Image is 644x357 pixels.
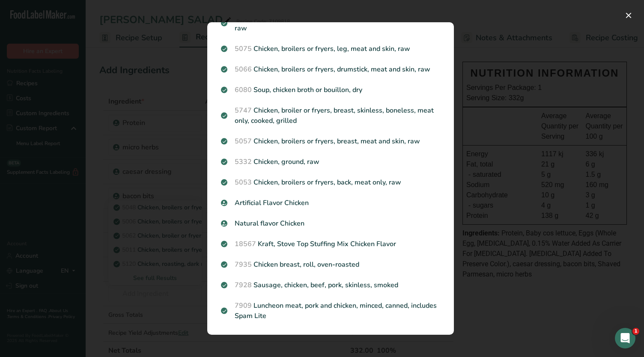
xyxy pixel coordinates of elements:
span: 5057 [235,137,252,146]
span: 7909 [235,301,252,310]
p: Chicken, broilers or fryers, breast, meat and skin, raw [221,136,440,146]
p: Chicken breast, roll, oven-roasted [221,259,440,270]
p: Chicken, ground, raw [221,157,440,167]
p: Soup, chicken broth or bouillon, dry [221,85,440,95]
span: 7935 [235,260,252,269]
span: 1 [632,328,639,335]
span: 5747 [235,106,252,115]
p: Sausage, chicken, beef, pork, skinless, smoked [221,280,440,290]
span: 18567 [235,239,256,249]
p: Kraft, Stove Top Stuffing Mix Chicken Flavor [221,239,440,249]
p: Natural flavor Chicken [221,218,440,229]
span: 5066 [235,65,252,74]
iframe: Intercom live chat [615,328,635,348]
p: Artificial Flavor Chicken [221,198,440,208]
span: 7928 [235,280,252,290]
p: Chicken, broilers or fryers, back, meat only, raw [221,177,440,187]
span: 5332 [235,157,252,167]
span: 5075 [235,44,252,54]
p: Chicken, broilers or fryers, drumstick, meat and skin, raw [221,64,440,74]
span: 6080 [235,85,252,95]
span: 5053 [235,178,252,187]
p: Luncheon meat, pork and chicken, minced, canned, includes Spam Lite [221,300,440,321]
p: Chicken, broiler or fryers, breast, skinless, boneless, meat only, cooked, grilled [221,105,440,126]
p: Chicken, broilers or fryers, leg, meat and skin, raw [221,44,440,54]
p: Chicken, broilers or fryers, dark meat, drumstick, meat only, raw [221,13,440,33]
